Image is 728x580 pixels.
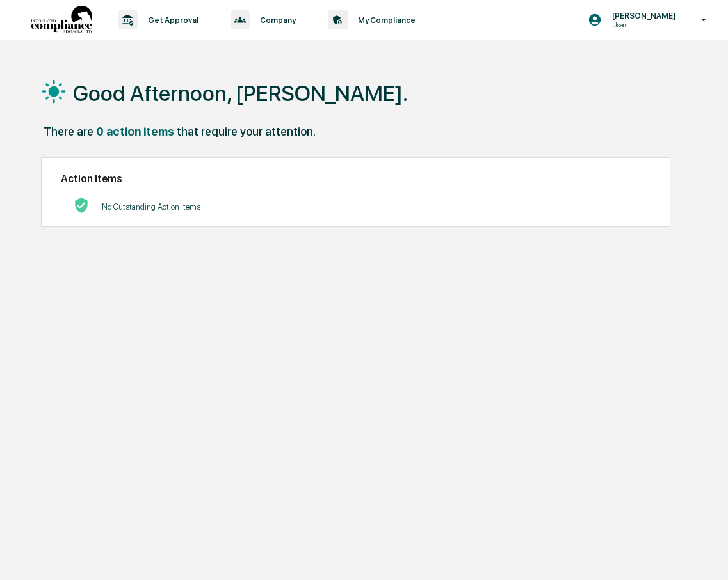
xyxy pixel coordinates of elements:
img: logo [31,6,92,35]
div: There are [44,125,93,138]
div: that require your attention. [177,125,316,138]
h2: Action Items [61,173,651,185]
p: My Compliance [348,15,422,25]
p: [PERSON_NAME] [602,11,683,20]
h1: Good Afternoon, [PERSON_NAME]. [73,81,408,106]
p: No Outstanding Action Items [102,202,200,212]
p: Users [602,20,683,29]
p: Get Approval [138,15,205,25]
div: 0 action items [96,125,174,138]
img: No Actions logo [74,198,89,213]
p: Company [250,15,302,25]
